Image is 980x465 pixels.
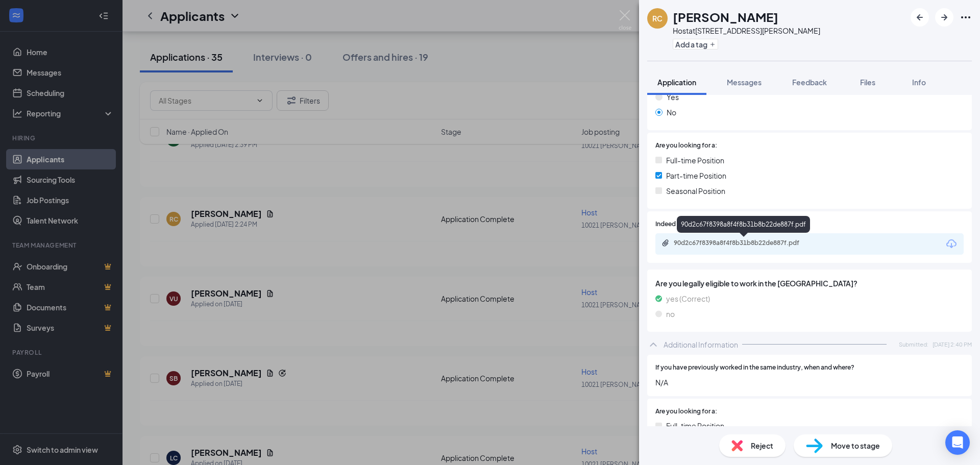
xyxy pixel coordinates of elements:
div: 90d2c67f8398a8f4f8b31b8b22de887f.pdf [677,216,810,233]
span: yes (Correct) [666,293,710,304]
span: Are you looking for a: [655,141,717,151]
span: Part-time Position [666,170,726,181]
span: Yes [667,91,679,103]
button: ArrowLeftNew [911,8,929,27]
span: Submitted: [899,340,928,349]
div: RC [652,13,663,23]
span: Reject [751,440,773,451]
svg: Download [945,238,958,250]
span: Application [657,78,696,87]
div: Host at [STREET_ADDRESS][PERSON_NAME] [673,26,820,36]
span: Files [860,78,875,87]
span: Seasonal Position [666,185,725,197]
h1: [PERSON_NAME] [673,8,778,26]
span: Are you legally eligible to work in the [GEOGRAPHIC_DATA]? [655,278,964,289]
svg: ChevronUp [647,338,659,351]
div: Additional Information [664,339,738,350]
span: Full-time Position [666,155,724,166]
svg: Ellipses [960,11,972,23]
span: Are you looking for a: [655,407,717,417]
svg: ArrowRight [938,11,950,23]
span: Feedback [792,78,827,87]
a: Paperclip90d2c67f8398a8f4f8b31b8b22de887f.pdf [661,239,827,249]
svg: Paperclip [661,239,670,247]
svg: ArrowLeftNew [914,11,926,23]
span: N/A [655,377,964,388]
span: Full-time Position [666,420,724,431]
span: no [666,308,675,320]
div: 90d2c67f8398a8f4f8b31b8b22de887f.pdf [674,239,817,247]
span: Indeed Resume [655,219,700,229]
span: Info [912,78,926,87]
span: If you have previously worked in the same industry, when and where? [655,363,854,373]
span: Move to stage [831,440,880,451]
span: No [667,107,676,118]
button: ArrowRight [935,8,953,27]
span: Messages [727,78,762,87]
button: PlusAdd a tag [673,39,718,50]
div: Open Intercom Messenger [945,430,970,455]
svg: Plus [709,41,716,47]
span: [DATE] 2:40 PM [933,340,972,349]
